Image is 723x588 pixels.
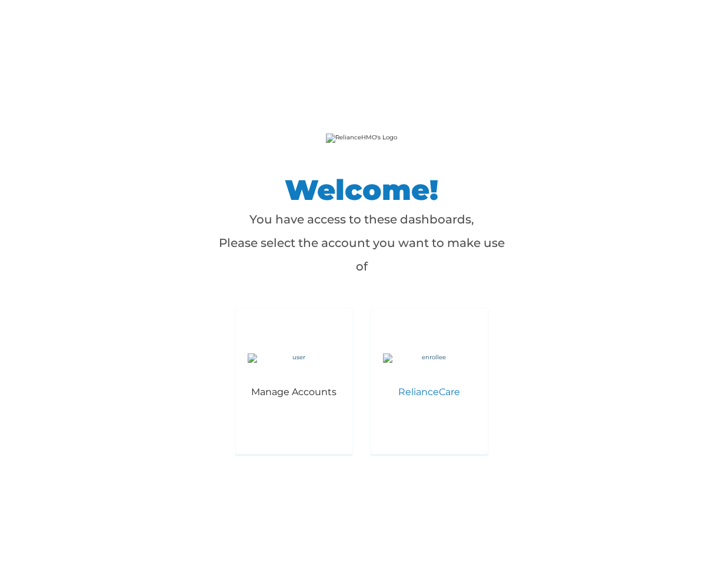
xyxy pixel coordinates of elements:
p: Manage Accounts [248,386,341,397]
img: RelianceHMO's Logo [326,133,397,143]
img: user [248,353,341,363]
p: You have access to these dashboards, Please select the account you want to make use of [215,208,509,278]
h1: Welcome! [215,172,509,208]
img: enrollee [383,353,476,363]
p: RelianceCare [383,386,476,397]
